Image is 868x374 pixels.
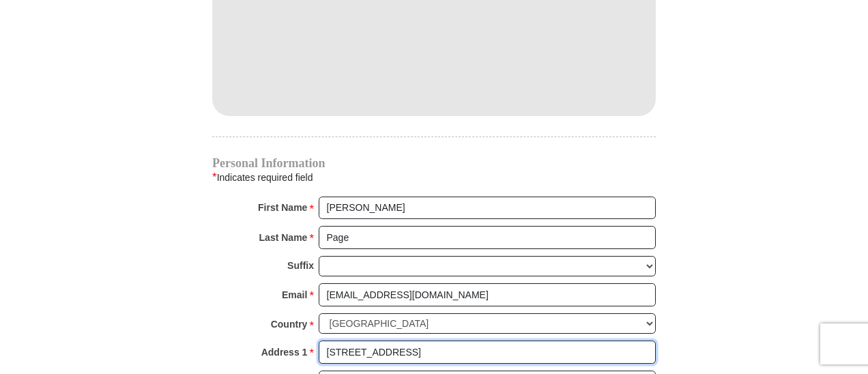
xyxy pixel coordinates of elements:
[261,343,308,362] strong: Address 1
[212,169,656,186] div: Indicates required field
[259,228,308,247] strong: Last Name
[212,158,656,169] h4: Personal Information
[271,315,308,334] strong: Country
[258,198,307,217] strong: First Name
[282,285,307,304] strong: Email
[287,256,314,275] strong: Suffix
